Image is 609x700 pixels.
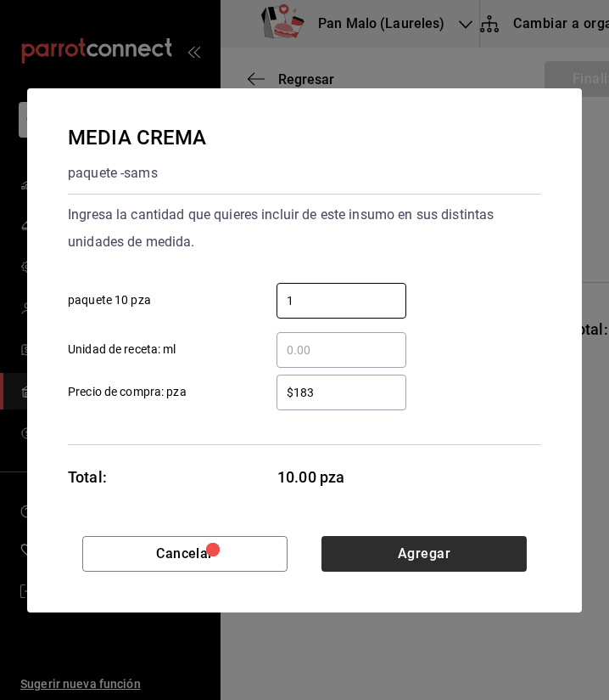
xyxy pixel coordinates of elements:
[82,536,288,572] button: Cancelar
[277,382,406,403] input: Precio de compra: pza
[68,466,107,488] div: Total:
[68,201,541,256] div: Ingresa la cantidad que quieres incluir de este insumo en sus distintas unidades de medida.
[68,383,187,401] span: Precio de compra: pza
[277,340,406,360] input: Unidad de receta: ml
[68,291,151,309] span: paquete 10 pza
[277,466,407,488] span: 10.00 pza
[68,341,176,358] span: Unidad de receta: ml
[68,122,206,153] div: MEDIA CREMA
[321,536,527,572] button: Agregar
[68,160,206,187] div: paquete - sams
[277,291,406,311] input: paquete 10 pza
